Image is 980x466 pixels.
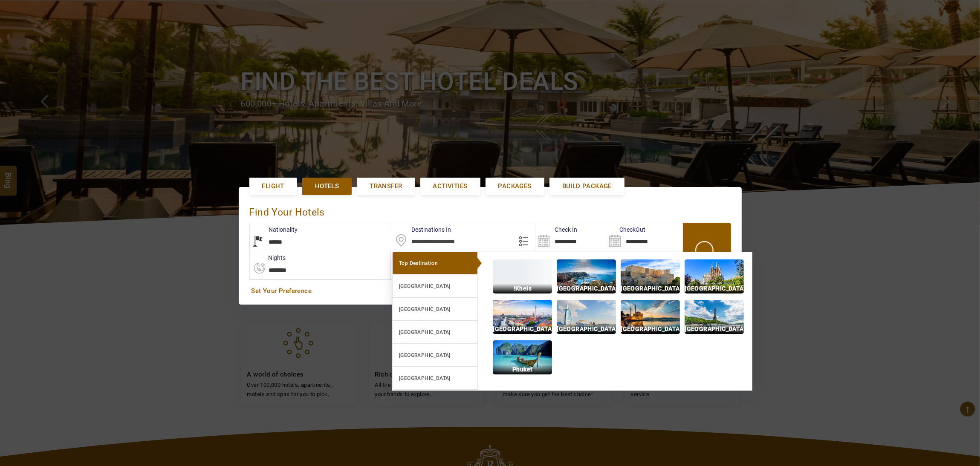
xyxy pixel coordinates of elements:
span: Flight [262,182,284,191]
span: Transfer [370,182,402,191]
p: [GEOGRAPHIC_DATA] [557,284,616,293]
img: img [621,300,680,334]
label: Nationality [250,225,298,234]
p: Phuket [493,365,552,374]
a: Set Your Preference [252,287,729,296]
span: Hotels [315,182,339,191]
img: img [621,259,680,293]
iframe: chat widget [927,413,980,453]
a: Flight [249,178,297,195]
p: [GEOGRAPHIC_DATA] [557,324,616,334]
a: [GEOGRAPHIC_DATA] [392,275,478,298]
div: Find Your Hotels [249,198,731,223]
b: [GEOGRAPHIC_DATA] [399,352,451,358]
p: !Kheis [493,284,552,293]
b: [GEOGRAPHIC_DATA] [399,306,451,312]
label: Rooms [391,253,429,262]
a: Packages [486,178,544,195]
p: [GEOGRAPHIC_DATA] [493,324,552,334]
img: img [557,300,616,334]
img: img [493,340,552,374]
a: [GEOGRAPHIC_DATA] [392,344,478,367]
label: Destinations In [392,225,451,234]
b: [GEOGRAPHIC_DATA] [399,329,451,335]
span: Packages [498,182,532,191]
a: [GEOGRAPHIC_DATA] [392,298,478,321]
b: Top Destination [399,260,438,266]
span: Build Package [562,182,612,191]
label: CheckOut [607,225,645,234]
input: Search [607,223,678,251]
img: img [493,300,552,334]
b: [GEOGRAPHIC_DATA] [399,375,451,381]
label: nights [249,253,286,262]
label: Check In [535,225,577,234]
a: [GEOGRAPHIC_DATA] [392,367,478,390]
b: [GEOGRAPHIC_DATA] [399,283,451,289]
input: Search [535,223,607,251]
p: [GEOGRAPHIC_DATA] [685,284,744,293]
img: img [557,259,616,293]
a: [GEOGRAPHIC_DATA] [392,321,478,344]
p: [GEOGRAPHIC_DATA] [621,284,680,293]
a: Transfer [357,178,415,195]
a: Top Destination [392,252,478,275]
a: Hotels [302,178,352,195]
span: Activities [433,182,468,191]
p: [GEOGRAPHIC_DATA] [621,324,680,334]
img: img [493,259,552,293]
a: Activities [420,178,480,195]
img: img [685,259,744,293]
p: [GEOGRAPHIC_DATA] [685,324,744,334]
img: img [685,300,744,334]
a: Build Package [549,178,624,195]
